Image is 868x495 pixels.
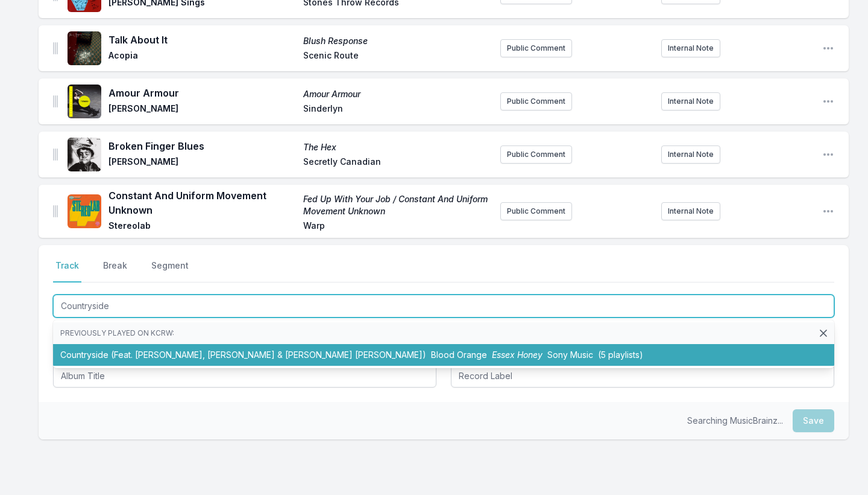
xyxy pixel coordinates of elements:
[303,193,491,217] span: Fed Up With Your Job / Constant And Uniform Movement Unknown
[101,260,130,283] button: Break
[53,344,834,366] li: Countryside (Feat. [PERSON_NAME], [PERSON_NAME] & [PERSON_NAME] [PERSON_NAME])
[53,95,58,107] img: Drag Handle
[661,145,720,164] button: Internal Note
[492,350,542,360] span: Essex Honey
[500,92,572,110] button: Public Comment
[303,141,491,153] span: The Hex
[53,295,834,318] input: Track Title
[822,95,834,107] button: Open playlist item options
[822,205,834,217] button: Open playlist item options
[53,205,58,217] img: Drag Handle
[303,156,491,170] span: Secretly Canadian
[53,42,58,54] img: Drag Handle
[68,138,101,171] img: The Hex
[108,103,296,117] span: [PERSON_NAME]
[149,260,191,283] button: Segment
[53,148,58,161] img: Drag Handle
[108,156,296,170] span: [PERSON_NAME]
[68,85,101,118] img: Amour Armour
[500,145,572,164] button: Public Comment
[547,350,593,360] span: Sony Music
[793,409,834,432] button: Save
[303,88,491,100] span: Amour Armour
[661,202,720,220] button: Internal Note
[303,49,491,64] span: Scenic Route
[822,42,834,54] button: Open playlist item options
[598,350,643,360] span: (5 playlists)
[68,194,101,228] img: Fed Up With Your Job / Constant And Uniform Movement Unknown
[53,260,81,283] button: Track
[431,350,487,360] span: Blood Orange
[53,322,834,344] li: Previously played on KCRW:
[108,86,296,100] span: Amour Armour
[108,139,296,153] span: Broken Finger Blues
[108,188,296,217] span: Constant And Uniform Movement Unknown
[822,148,834,161] button: Open playlist item options
[500,202,572,220] button: Public Comment
[108,220,296,234] span: Stereolab
[303,35,491,47] span: Blush Response
[687,415,783,427] p: Searching MusicBrainz...
[661,39,720,57] button: Internal Note
[303,103,491,117] span: Sinderlyn
[68,31,101,65] img: Blush Response
[451,365,834,388] input: Record Label
[500,39,572,57] button: Public Comment
[108,33,296,47] span: Talk About It
[53,365,436,388] input: Album Title
[661,92,720,110] button: Internal Note
[303,220,491,234] span: Warp
[108,49,296,64] span: Acopia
